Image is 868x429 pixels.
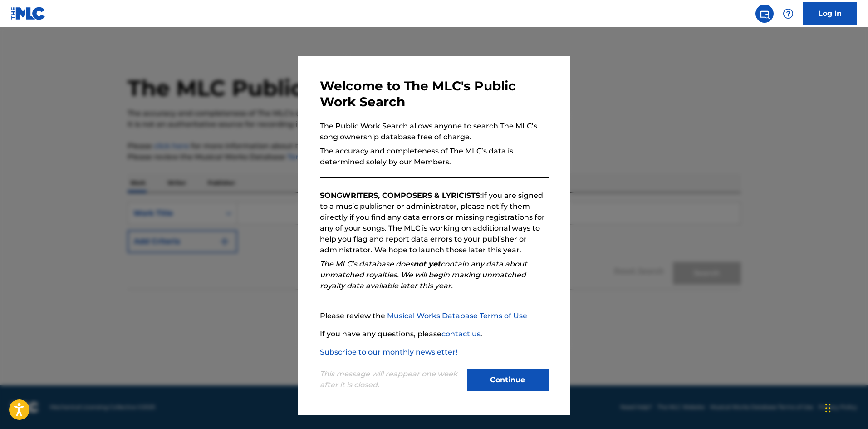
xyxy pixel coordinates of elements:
strong: SONGWRITERS, COMPOSERS & LYRICISTS: [320,191,482,200]
a: Subscribe to our monthly newsletter! [320,348,457,356]
em: The MLC’s database does contain any data about unmatched royalties. We will begin making unmatche... [320,260,527,290]
a: Public Search [755,5,774,23]
h3: Welcome to The MLC's Public Work Search [320,78,549,110]
p: Please review the [320,311,549,321]
iframe: Chat Widget [823,385,868,429]
img: search [759,8,770,19]
p: If you are signed to a music publisher or administrator, please notify them directly if you find ... [320,190,549,256]
a: Musical Works Database Terms of Use [387,311,527,320]
p: This message will reappear one week after it is closed. [320,369,461,390]
a: contact us [441,330,481,338]
p: The accuracy and completeness of The MLC’s data is determined solely by our Members. [320,146,549,168]
p: The Public Work Search allows anyone to search The MLC’s song ownership database free of charge. [320,121,549,143]
strong: not yet [413,260,441,268]
div: Help [779,5,797,23]
img: help [783,8,794,19]
img: MLC Logo [11,7,46,20]
div: Drag [825,394,831,422]
button: Continue [467,369,549,391]
p: If you have any questions, please . [320,329,549,340]
a: Log In [803,2,857,25]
